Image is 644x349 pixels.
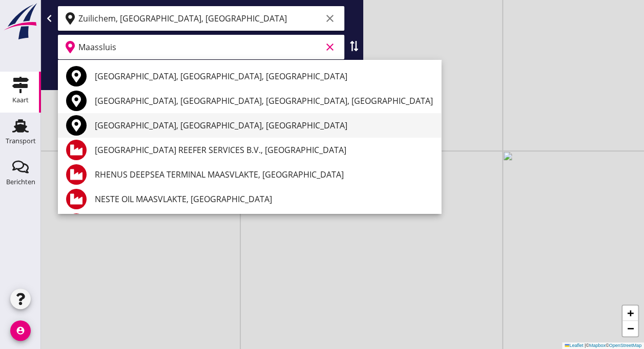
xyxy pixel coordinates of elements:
a: Zoom in [622,306,638,321]
input: Vertrekpunt [78,10,322,27]
i: clear [324,12,336,25]
input: Bestemming [78,39,322,55]
i: clear [324,41,336,53]
a: Leaflet [565,343,583,348]
div: [GEOGRAPHIC_DATA], [GEOGRAPHIC_DATA], [GEOGRAPHIC_DATA] [95,70,433,82]
div: [GEOGRAPHIC_DATA], [GEOGRAPHIC_DATA], [GEOGRAPHIC_DATA], [GEOGRAPHIC_DATA] [95,95,433,107]
span: | [585,343,586,348]
div: [GEOGRAPHIC_DATA] REEFER SERVICES B.V., [GEOGRAPHIC_DATA] [95,144,433,156]
div: Transport [6,138,36,144]
div: Kaart [12,97,29,103]
img: logo-small.a267ee39.svg [2,3,39,40]
span: − [627,322,634,335]
a: OpenStreetMap [609,343,641,348]
div: NESTE OIL MAASVLAKTE, [GEOGRAPHIC_DATA] [95,193,433,205]
div: © © [562,342,644,349]
i: account_circle [10,320,31,341]
a: Zoom out [622,321,638,336]
div: Berichten [6,179,35,185]
div: [GEOGRAPHIC_DATA], [GEOGRAPHIC_DATA], [GEOGRAPHIC_DATA] [95,119,433,132]
a: Mapbox [589,343,606,348]
span: + [627,307,634,319]
div: RHENUS DEEPSEA TERMINAL MAASVLAKTE, [GEOGRAPHIC_DATA] [95,168,433,181]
